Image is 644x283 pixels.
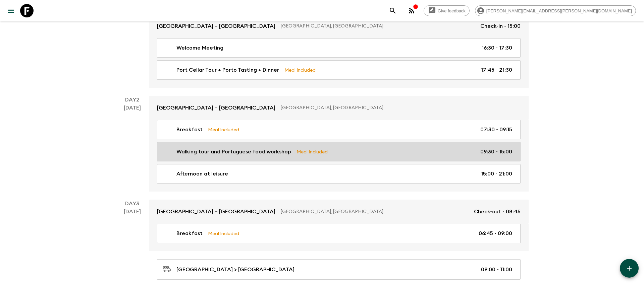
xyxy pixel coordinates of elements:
[157,22,275,30] p: [GEOGRAPHIC_DATA] – [GEOGRAPHIC_DATA]
[480,126,512,134] p: 07:30 - 09:15
[281,104,515,111] p: [GEOGRAPHIC_DATA], [GEOGRAPHIC_DATA]
[4,4,17,17] button: menu
[284,66,316,74] p: Meal Included
[176,126,203,134] p: Breakfast
[475,5,636,16] div: [PERSON_NAME][EMAIL_ADDRESS][PERSON_NAME][DOMAIN_NAME]
[424,5,470,16] a: Give feedback
[386,4,399,17] button: search adventures
[157,142,521,161] a: Walking tour and Portuguese food workshopMeal Included09:30 - 15:00
[176,148,291,156] p: Walking tour and Portuguese food workshop
[157,164,521,184] a: Afternoon at leisure15:00 - 21:00
[176,170,228,178] p: Afternoon at leisure
[176,266,294,274] p: [GEOGRAPHIC_DATA] > [GEOGRAPHIC_DATA]
[149,200,529,224] a: [GEOGRAPHIC_DATA] – [GEOGRAPHIC_DATA][GEOGRAPHIC_DATA], [GEOGRAPHIC_DATA]Check-out - 08:45
[434,8,469,13] span: Give feedback
[480,22,521,30] p: Check-in - 15:00
[481,170,512,178] p: 15:00 - 21:00
[176,44,223,52] p: Welcome Meeting
[481,266,512,274] p: 09:00 - 11:00
[157,208,275,216] p: [GEOGRAPHIC_DATA] – [GEOGRAPHIC_DATA]
[483,8,636,13] span: [PERSON_NAME][EMAIL_ADDRESS][PERSON_NAME][DOMAIN_NAME]
[157,224,521,243] a: BreakfastMeal Included06:45 - 09:00
[281,23,475,29] p: [GEOGRAPHIC_DATA], [GEOGRAPHIC_DATA]
[115,96,149,104] p: Day 2
[474,208,521,216] p: Check-out - 08:45
[176,229,203,237] p: Breakfast
[157,38,521,58] a: Welcome Meeting16:30 - 17:30
[208,126,239,133] p: Meal Included
[481,66,512,74] p: 17:45 - 21:30
[124,104,141,192] div: [DATE]
[208,230,239,237] p: Meal Included
[297,148,328,155] p: Meal Included
[479,229,512,237] p: 06:45 - 09:00
[157,120,521,139] a: BreakfastMeal Included07:30 - 09:15
[482,44,512,52] p: 16:30 - 17:30
[157,259,521,280] a: [GEOGRAPHIC_DATA] > [GEOGRAPHIC_DATA]09:00 - 11:00
[281,208,469,215] p: [GEOGRAPHIC_DATA], [GEOGRAPHIC_DATA]
[176,66,279,74] p: Port Cellar Tour + Porto Tasting + Dinner
[157,104,275,112] p: [GEOGRAPHIC_DATA] – [GEOGRAPHIC_DATA]
[480,148,512,156] p: 09:30 - 15:00
[149,96,529,120] a: [GEOGRAPHIC_DATA] – [GEOGRAPHIC_DATA][GEOGRAPHIC_DATA], [GEOGRAPHIC_DATA]
[115,200,149,208] p: Day 3
[157,60,521,80] a: Port Cellar Tour + Porto Tasting + DinnerMeal Included17:45 - 21:30
[149,14,529,38] a: [GEOGRAPHIC_DATA] – [GEOGRAPHIC_DATA][GEOGRAPHIC_DATA], [GEOGRAPHIC_DATA]Check-in - 15:00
